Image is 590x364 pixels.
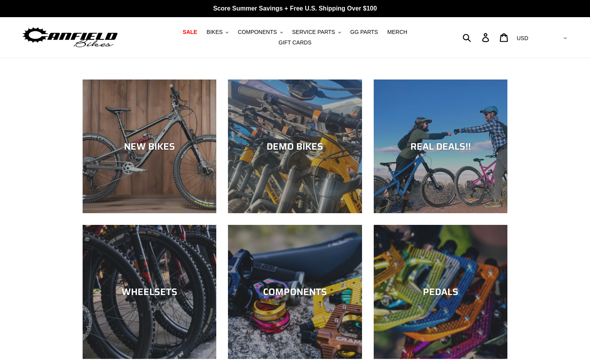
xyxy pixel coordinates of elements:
div: COMPONENTS [228,286,362,298]
a: SALE [179,27,201,37]
span: GIFT CARDS [279,39,312,46]
a: GG PARTS [346,27,382,37]
button: BIKES [203,27,232,37]
a: COMPONENTS [228,225,362,359]
span: BIKES [207,29,223,35]
a: REAL DEALS!! [374,80,507,213]
span: COMPONENTS [238,29,277,35]
span: SALE [183,29,197,35]
a: DEMO BIKES [228,80,362,213]
span: SERVICE PARTS [292,29,335,35]
div: REAL DEALS!! [374,141,507,152]
span: MERCH [387,29,407,35]
button: COMPONENTS [234,27,286,37]
div: WHEELSETS [83,286,216,298]
input: Search [467,29,487,46]
img: Canfield Bikes [21,25,119,50]
button: SERVICE PARTS [288,27,344,37]
div: NEW BIKES [83,141,216,152]
a: PEDALS [374,225,507,359]
a: NEW BIKES [83,80,216,213]
a: GIFT CARDS [275,37,316,48]
div: PEDALS [374,286,507,298]
a: MERCH [383,27,411,37]
div: DEMO BIKES [228,141,362,152]
span: GG PARTS [350,29,378,35]
a: WHEELSETS [83,225,216,359]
